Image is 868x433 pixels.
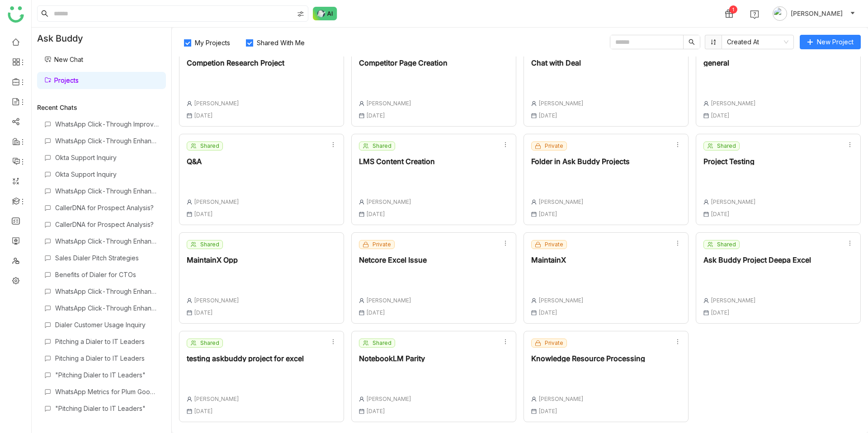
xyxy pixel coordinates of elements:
[817,37,854,47] span: New Project
[44,56,83,63] a: New Chat
[191,39,234,47] span: My Projects
[800,35,861,49] button: New Project
[717,240,736,249] span: Shared
[366,112,385,119] span: [DATE]
[55,170,159,178] div: Okta Support Inquiry
[366,297,411,304] span: [PERSON_NAME]
[297,10,304,18] img: search-type.svg
[538,198,584,205] span: [PERSON_NAME]
[187,158,239,165] div: Q&A
[44,76,79,84] a: Projects
[366,408,385,414] span: [DATE]
[187,59,284,66] div: Competion Research Project
[538,297,584,304] span: [PERSON_NAME]
[194,198,239,205] span: [PERSON_NAME]
[531,59,584,66] div: Chat with Deal
[711,198,756,205] span: [PERSON_NAME]
[55,187,159,195] div: WhatsApp Click-Through Enhancements
[194,297,239,304] span: [PERSON_NAME]
[55,204,159,212] div: CallerDNA for Prospect Analysis?
[366,211,385,217] span: [DATE]
[55,321,159,329] div: Dialer Customer Usage Inquiry
[531,256,584,264] div: MaintainX
[366,198,411,205] span: [PERSON_NAME]
[55,421,159,429] div: Plum Goodness WhatsApp Benefits
[55,405,159,412] div: "Pitching Dialer to IT Leaders"
[55,371,159,379] div: "Pitching Dialer to IT Leaders"
[359,59,448,66] div: Competitor Page Creation
[55,254,159,262] div: Sales Dialer Pitch Strategies
[55,137,159,145] div: WhatsApp Click-Through Enhancements
[366,100,411,107] span: [PERSON_NAME]
[55,271,159,278] div: Benefits of Dialer for CTOs
[545,339,563,347] span: Private
[727,35,788,49] nz-select-item: Created At
[55,388,159,395] div: WhatsApp Metrics for Plum Goodness
[538,395,584,402] span: [PERSON_NAME]
[538,211,557,217] span: [DATE]
[55,304,159,312] div: WhatsApp Click-Through Enhancements
[55,338,159,345] div: Pitching a Dialer to IT Leaders
[32,28,171,49] div: Ask Buddy
[194,395,239,402] span: [PERSON_NAME]
[773,6,787,21] img: avatar
[366,309,385,316] span: [DATE]
[711,112,730,119] span: [DATE]
[200,240,219,249] span: Shared
[703,256,811,264] div: Ask Buddy Project Deepa Excel
[373,142,392,150] span: Shared
[531,355,645,362] div: Knowledge Resource Processing
[711,211,730,217] span: [DATE]
[8,6,24,23] img: logo
[538,112,557,119] span: [DATE]
[791,9,843,19] span: [PERSON_NAME]
[750,10,759,19] img: help.svg
[545,240,563,249] span: Private
[55,237,159,245] div: WhatsApp Click-Through Enhancements
[194,408,213,414] span: [DATE]
[717,142,736,150] span: Shared
[194,309,213,316] span: [DATE]
[194,211,213,217] span: [DATE]
[545,142,563,150] span: Private
[55,287,159,295] div: WhatsApp Click-Through Enhancements
[313,7,337,20] img: ask-buddy-normal.svg
[538,408,557,414] span: [DATE]
[200,142,219,150] span: Shared
[771,6,857,21] button: [PERSON_NAME]
[711,100,756,107] span: [PERSON_NAME]
[359,158,435,165] div: LMS Content Creation
[194,112,213,119] span: [DATE]
[187,256,239,264] div: MaintainX Opp
[194,100,239,107] span: [PERSON_NAME]
[187,355,304,362] div: testing askbuddy project for excel
[531,158,630,165] div: Folder in Ask Buddy Projects
[55,120,159,128] div: WhatsApp Click-Through Improvements for Plum
[711,297,756,304] span: [PERSON_NAME]
[538,309,557,316] span: [DATE]
[55,154,159,161] div: Okta Support Inquiry
[711,309,730,316] span: [DATE]
[373,339,392,347] span: Shared
[55,221,159,228] div: CallerDNA for Prospect Analysis?
[703,59,756,66] div: general
[37,104,166,111] div: Recent Chats
[55,354,159,362] div: Pitching a Dialer to IT Leaders
[366,395,411,402] span: [PERSON_NAME]
[253,39,308,47] span: Shared With Me
[729,5,737,14] div: 1
[359,355,425,362] div: NotebookLM Parity
[359,256,427,264] div: Netcore Excel Issue
[538,100,584,107] span: [PERSON_NAME]
[703,158,756,165] div: Project Testing
[373,240,391,249] span: Private
[200,339,219,347] span: Shared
